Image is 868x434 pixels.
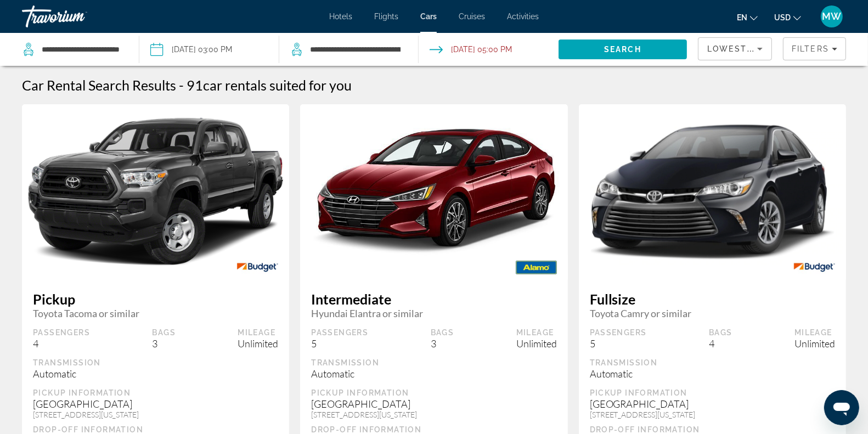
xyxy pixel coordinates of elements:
mat-select: Sort by [707,42,763,55]
span: Toyota Camry or similar [590,307,835,319]
button: Pickup date: Oct 26, 2025 03:00 PM [150,33,232,66]
span: USD [774,13,791,22]
input: Search dropoff location [309,41,402,58]
div: 3 [152,337,176,350]
div: Mileage [794,328,835,337]
div: [GEOGRAPHIC_DATA] [33,398,278,410]
img: Toyota Tacoma or similar [22,104,289,280]
div: Passengers [33,328,90,337]
div: Bags [152,328,176,337]
span: Fullsize [590,291,835,307]
img: Toyota Camry or similar [579,118,846,266]
button: Change language [737,9,758,25]
div: Unlimited [238,337,278,350]
button: Filters [783,37,846,60]
div: Bags [709,328,732,337]
div: Bags [431,328,454,337]
div: Unlimited [516,337,557,350]
div: Automatic [311,368,556,380]
div: Transmission [590,358,835,368]
iframe: Az üzenetküldési ablak megnyitására szolgáló gomb [824,390,859,425]
div: 4 [709,337,732,350]
div: 5 [590,337,647,350]
h1: Car Rental Search Results [22,77,176,93]
span: Toyota Tacoma or similar [33,307,278,319]
div: [STREET_ADDRESS][US_STATE] [33,410,278,419]
div: Pickup Information [590,388,835,398]
img: ALAMO [505,255,568,280]
div: Passengers [590,328,647,337]
input: Search pickup location [41,41,122,58]
span: - [179,77,184,93]
span: Pickup [33,291,278,307]
a: Hotels [329,12,352,21]
a: Cars [420,12,437,21]
img: BUDGET [226,255,289,280]
a: Flights [374,12,398,21]
a: Activities [507,12,539,21]
div: Automatic [33,368,278,380]
img: Hyundai Elantra or similar [300,122,567,261]
div: 5 [311,337,368,350]
div: Pickup Information [311,388,556,398]
span: Hyundai Elantra or similar [311,307,556,319]
div: Automatic [590,368,835,380]
div: Passengers [311,328,368,337]
a: Cruises [459,12,485,21]
div: Pickup Information [33,388,278,398]
div: [STREET_ADDRESS][US_STATE] [311,410,556,419]
div: 3 [431,337,454,350]
span: car rentals suited for you [203,77,352,93]
div: [GEOGRAPHIC_DATA] [311,398,556,410]
img: BUDGET [783,255,846,280]
div: Unlimited [794,337,835,350]
h2: 91 [187,77,352,93]
div: Mileage [238,328,278,337]
a: Travorium [22,2,132,31]
div: Transmission [311,358,556,368]
button: Open drop-off date and time picker [430,33,512,66]
button: Change currency [774,9,801,25]
span: Search [604,45,641,54]
div: [GEOGRAPHIC_DATA] [590,398,835,410]
button: Search [559,40,687,59]
button: User Menu [818,5,846,28]
span: en [737,13,747,22]
div: Mileage [516,328,557,337]
span: MW [822,11,842,22]
div: Transmission [33,358,278,368]
div: 4 [33,337,90,350]
span: Filters [792,44,829,53]
span: Lowest Price [707,44,777,53]
div: [STREET_ADDRESS][US_STATE] [590,410,835,419]
span: Intermediate [311,291,556,307]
